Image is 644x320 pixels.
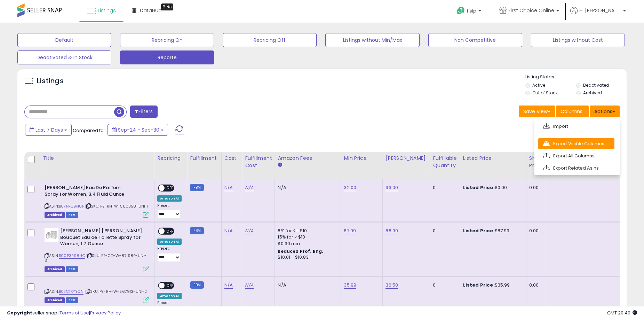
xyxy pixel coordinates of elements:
[120,33,214,47] button: Repricing On
[456,6,465,15] i: Get Help
[157,246,182,262] div: Preset:
[45,228,149,272] div: ASIN:
[85,289,147,294] span: | SKU: PE-RH-W-567913-UNI-2
[385,282,398,289] a: 36.50
[45,282,149,303] div: ASIN:
[463,282,495,288] b: Listed Price:
[165,282,176,288] span: OFF
[25,124,72,136] button: Last 7 Days
[463,184,495,191] b: Listed Price:
[278,282,335,288] div: N/A
[157,239,182,245] div: Amazon AI
[7,310,32,316] strong: Copyright
[463,155,523,162] div: Listed Price
[532,82,545,88] label: Active
[278,234,335,240] div: 15% for > $10
[45,297,65,303] span: Listings that have been deleted from Seller Central
[463,227,495,234] b: Listed Price:
[165,228,176,234] span: OFF
[538,163,614,173] a: Export Related Asins
[344,155,380,162] div: Min Price
[245,184,253,191] a: N/A
[45,228,58,242] img: 313LNMj+hpL._SL40_.jpg
[245,227,253,234] a: N/A
[190,227,204,234] small: FBM
[59,203,84,209] a: B07FRC9H8P
[433,228,454,234] div: 0
[525,74,627,80] p: Listing States:
[529,282,541,288] div: 0.00
[190,281,204,289] small: FBM
[463,282,521,288] div: $35.99
[278,248,323,254] b: Reduced Prof. Rng.
[344,282,356,289] a: 35.99
[428,33,522,47] button: Non Competitive
[529,185,541,191] div: 0.00
[433,155,457,169] div: Fulfillable Quantity
[538,121,614,132] a: Import
[45,266,65,272] span: Listings that have been deleted from Seller Central
[278,155,338,162] div: Amazon Fees
[90,310,121,316] a: Privacy Policy
[43,155,151,162] div: Title
[45,253,146,263] span: | SKU: PE-CD-W-871984-UNI-3
[37,76,64,86] h5: Listings
[278,162,282,168] small: Amazon Fees.
[278,228,335,234] div: 8% for <= $10
[529,228,541,234] div: 0.00
[165,185,176,191] span: OFF
[467,8,476,14] span: Help
[531,33,625,47] button: Listings without Cost
[108,124,168,136] button: Sep-24 - Sep-30
[508,7,554,14] span: First Choice Online
[17,33,111,47] button: Default
[579,7,621,14] span: Hi [PERSON_NAME]
[60,228,145,249] b: [PERSON_NAME] [PERSON_NAME] Bouquet Eau de Toilette Spray for Women, 1.7 Ounce
[120,50,214,64] button: Reporte
[245,282,253,289] a: N/A
[583,90,602,96] label: Archived
[590,106,620,117] button: Actions
[66,266,78,272] span: FBM
[583,82,609,88] label: Deactivated
[157,155,184,162] div: Repricing
[224,227,233,234] a: N/A
[433,282,454,288] div: 0
[223,33,317,47] button: Repricing Off
[66,212,78,218] span: FBM
[224,282,233,289] a: N/A
[157,203,182,219] div: Preset:
[66,297,78,303] span: FBM
[433,185,454,191] div: 0
[519,106,555,117] button: Save View
[278,255,335,260] div: $10.01 - $10.83
[157,301,182,316] div: Preset:
[17,50,111,64] button: Deactivated & In Stock
[385,155,427,162] div: [PERSON_NAME]
[73,127,105,134] span: Compared to:
[385,227,398,234] a: 88.99
[85,203,149,209] span: | SKU: PE-RH-W-560358-UNI-1
[161,3,173,10] div: Tooltip anchor
[190,155,218,162] div: Fulfillment
[45,185,149,217] div: ASIN:
[538,150,614,161] a: Export All Columns
[118,126,159,133] span: Sep-24 - Sep-30
[451,1,488,23] a: Help
[325,33,419,47] button: Listings without Min/Max
[59,289,84,295] a: B07CTXYYCN
[556,106,589,117] button: Columns
[59,310,89,316] a: Terms of Use
[385,184,398,191] a: 33.00
[245,155,272,169] div: Fulfillment Cost
[224,155,239,162] div: Cost
[7,310,121,317] div: seller snap | |
[190,184,204,191] small: FBM
[59,253,85,259] a: B00P3R98HQ
[344,227,356,234] a: 87.99
[570,7,626,23] a: Hi [PERSON_NAME]
[560,108,582,115] span: Columns
[157,293,182,299] div: Amazon AI
[607,310,637,316] span: 2025-10-8 20:40 GMT
[344,184,356,191] a: 32.00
